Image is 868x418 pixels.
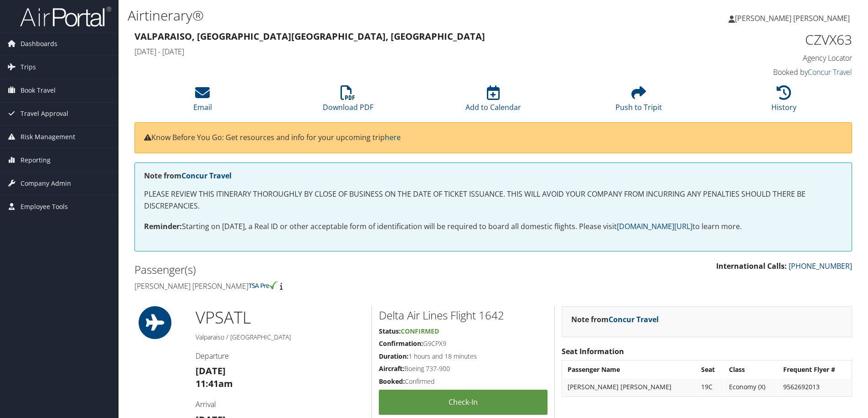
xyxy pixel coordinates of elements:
strong: International Calls: [716,261,787,271]
h4: Arrival [196,399,365,409]
a: Concur Travel [609,314,659,324]
img: airportal-logo.png [20,6,111,27]
a: Concur Travel [808,67,852,77]
span: Book Travel [21,79,56,102]
p: Know Before You Go: Get resources and info for your upcoming trip [144,132,842,144]
a: Download PDF [323,90,373,112]
h4: Booked by [683,67,852,77]
h2: Delta Air Lines Flight 1642 [379,308,548,323]
strong: Duration: [379,352,408,361]
span: Risk Management [21,125,75,148]
h4: [DATE] - [DATE] [134,47,669,57]
a: Push to Tripit [615,90,662,112]
span: Reporting [21,149,51,172]
strong: Valparaiso, [GEOGRAPHIC_DATA] [GEOGRAPHIC_DATA], [GEOGRAPHIC_DATA] [134,30,485,42]
span: Confirmed [401,327,439,335]
strong: Confirmation: [379,339,423,348]
td: [PERSON_NAME] [PERSON_NAME] [563,379,696,395]
td: Economy (X) [724,379,778,395]
strong: Seat Information [562,346,624,356]
h2: Passenger(s) [134,262,486,277]
h1: Airtinerary® [128,6,615,25]
h5: Confirmed [379,377,548,386]
th: Frequent Flyer # [779,361,851,378]
img: tsa-precheck.png [248,281,278,289]
span: [PERSON_NAME] [PERSON_NAME] [735,13,850,23]
td: 19C [697,379,723,395]
span: Company Admin [21,172,71,195]
span: Employee Tools [21,195,68,218]
h4: [PERSON_NAME] [PERSON_NAME] [134,281,486,291]
a: Email [193,90,212,112]
a: History [771,90,796,112]
a: Add to Calendar [465,90,521,112]
strong: Reminder: [144,221,182,231]
h4: Agency Locator [683,53,852,63]
h5: 1 hours and 18 minutes [379,352,548,361]
th: Seat [697,361,723,378]
td: 9562692013 [779,379,851,395]
strong: Status: [379,327,401,335]
strong: [DATE] [196,365,226,377]
h4: Departure [196,351,365,361]
p: PLEASE REVIEW THIS ITINERARY THOROUGHLY BY CLOSE OF BUSINESS ON THE DATE OF TICKET ISSUANCE. THIS... [144,188,842,212]
h5: Boeing 737-900 [379,364,548,373]
a: Concur Travel [181,171,232,181]
a: [PERSON_NAME] [PERSON_NAME] [728,5,859,32]
h1: CZVX63 [683,30,852,49]
a: here [385,132,401,142]
th: Class [724,361,778,378]
h5: G9CPX9 [379,339,548,348]
strong: Booked: [379,377,405,386]
strong: Note from [571,314,659,324]
span: Dashboards [21,32,57,55]
strong: 11:41am [196,377,233,390]
strong: Aircraft: [379,364,404,373]
p: Starting on [DATE], a Real ID or other acceptable form of identification will be required to boar... [144,221,842,233]
th: Passenger Name [563,361,696,378]
a: [DOMAIN_NAME][URL] [617,221,692,231]
h5: Valparaiso / [GEOGRAPHIC_DATA] [196,333,365,342]
a: Check-in [379,390,548,415]
span: Travel Approval [21,102,68,125]
span: Trips [21,56,36,78]
strong: Note from [144,171,232,181]
h1: VPS ATL [196,306,365,329]
a: [PHONE_NUMBER] [789,261,852,271]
